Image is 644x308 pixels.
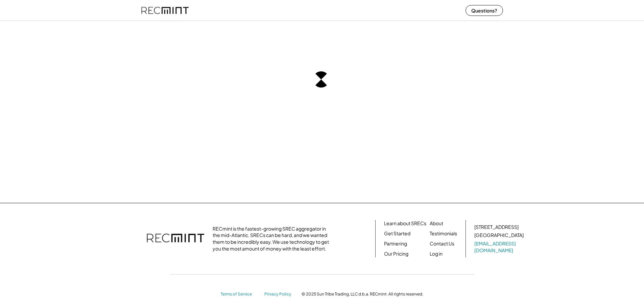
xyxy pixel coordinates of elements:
[384,251,408,257] a: Our Pricing
[466,5,503,16] button: Questions?
[474,224,519,231] div: [STREET_ADDRESS]
[384,240,407,247] a: Partnering
[264,291,295,297] a: Privacy Policy
[147,227,204,251] img: recmint-logotype%403x.png
[213,226,333,252] div: RECmint is the fastest-growing SREC aggregator in the mid-Atlantic. SRECs can be hard, and we wan...
[384,220,426,227] a: Learn about SRECs
[430,240,454,247] a: Contact Us
[430,251,443,257] a: Log in
[302,291,423,297] div: © 2025 Sun Tribe Trading, LLC d.b.a. RECmint. All rights reserved.
[474,240,525,254] a: [EMAIL_ADDRESS][DOMAIN_NAME]
[474,232,524,239] div: [GEOGRAPHIC_DATA]
[141,1,189,19] img: recmint-logotype%403x%20%281%29.jpeg
[430,220,443,227] a: About
[221,291,258,297] a: Terms of Service
[384,230,410,237] a: Get Started
[430,230,457,237] a: Testimonials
